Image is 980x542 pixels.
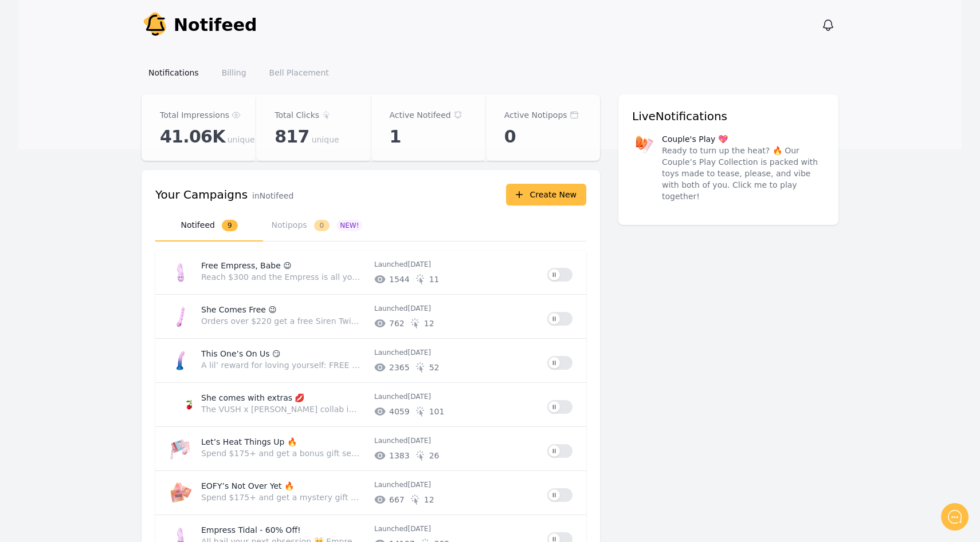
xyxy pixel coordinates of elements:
[424,494,434,505] span: # of unique clicks
[142,11,257,39] a: Notifeed
[662,133,728,145] p: Couple's Play 💖
[201,260,365,271] p: Free Empress, Babe 😉
[201,271,360,283] p: Reach $300 and the Empress is all yours—free of charge, full of... vibes. Tap here for pleasure.
[504,126,516,147] span: 0
[389,274,410,285] span: # of unique impressions
[389,450,410,461] span: # of unique impressions
[374,524,538,533] p: Launched
[155,251,586,294] a: Free Empress, Babe 😉Reach $300 and the Empress is all yours—free of charge, full of... vibes. Tap...
[407,349,431,357] time: 2025-08-19T04:54:23.611Z
[407,393,431,401] time: 2025-07-25T01:06:38.822Z
[201,480,365,492] p: EOFY’s Not Over Yet 🔥
[275,126,309,147] span: 817
[374,480,538,489] p: Launched
[662,145,825,202] p: Ready to turn up the heat? 🔥 Our Couple’s Play Collection is packed with toys made to tease, plea...
[201,304,365,315] p: She Comes Free 😉
[374,436,538,445] p: Launched
[155,339,586,382] a: This One’s On Us 😏A lil’ reward for loving yourself: FREE Ditto Dildo with orders $200+. Click he...
[222,220,238,231] span: 9
[174,15,257,35] span: Notifeed
[504,108,567,122] p: Active Notipops
[429,274,440,285] span: # of unique clicks
[312,134,339,145] span: unique
[74,95,138,104] span: New conversation
[155,295,586,338] a: She Comes Free 😉Orders over $220 get a free Siren Twist Vibrator. You’re one checkout away… click...
[941,503,969,531] iframe: gist-messenger-bubble-iframe
[201,315,360,327] p: Orders over $220 get a free Siren Twist Vibrator. You’re one checkout away… click here 💅
[9,88,220,112] button: New conversation
[429,362,440,373] span: # of unique clicks
[314,220,330,231] span: 0
[424,318,434,329] span: # of unique clicks
[374,260,538,269] p: Launched
[407,481,431,489] time: 2025-07-04T05:03:02.548Z
[155,471,586,515] a: EOFY’s Not Over Yet 🔥Spend $175+ and get a mystery gift set worth $199—made to tease, please, and...
[407,525,431,533] time: 2025-06-10T03:22:37.344Z
[201,392,365,403] p: She comes with extras 💋
[201,436,365,448] p: Let’s Heat Things Up 🔥
[160,108,229,122] p: Total Impressions
[155,427,586,470] a: Let’s Heat Things Up 🔥Spend $175+ and get a bonus gift set worth $127—packed with pleasure picks ...
[407,437,431,445] time: 2025-07-15T04:10:54.645Z
[252,190,293,201] p: in Notifeed
[389,406,410,417] span: # of unique impressions
[142,11,169,39] img: Your Company
[389,318,405,329] span: # of unique impressions
[389,362,410,373] span: # of unique impressions
[155,383,586,426] a: She comes with extras 💋The VUSH x [PERSON_NAME] collab is officially on. Wanna celebrate? Spend $...
[336,220,362,231] span: NEW!
[263,210,371,242] button: Notipops0NEW!
[215,62,253,83] a: Billing
[374,348,538,357] p: Launched
[275,108,319,122] p: Total Clicks
[389,494,405,505] span: # of unique impressions
[390,126,401,147] span: 1
[155,210,586,242] nav: Tabs
[429,450,440,461] span: # of unique clicks
[228,134,255,145] span: unique
[155,187,248,203] h3: Your Campaigns
[407,260,431,268] time: 2025-09-30T01:56:55.472Z
[96,400,145,408] span: We run on Gist
[390,108,451,122] p: Active Notifeed
[374,392,538,401] p: Launched
[429,406,445,417] span: # of unique clicks
[201,348,365,359] p: This One’s On Us 😏
[262,62,336,83] a: Bell Placement
[407,304,431,312] time: 2025-09-10T06:03:30.224Z
[201,448,360,459] p: Spend $175+ and get a bonus gift set worth $127—packed with pleasure picks to warm you up from th...
[201,403,360,415] p: The VUSH x [PERSON_NAME] collab is officially on. Wanna celebrate? Spend $195 for a Free Plump or...
[374,304,538,313] p: Launched
[506,184,586,205] button: Create New
[142,62,206,83] a: Notifications
[632,108,825,124] h3: Live Notifications
[201,524,365,536] p: Empress Tidal - 60% Off!
[155,210,263,242] button: Notifeed9
[201,359,360,371] p: A lil’ reward for loving yourself: FREE Ditto Dildo with orders $200+. Click here to start shopping!
[201,492,360,503] p: Spend $175+ and get a mystery gift set worth $199—made to tease, please, and surprise. What are y...
[160,126,225,147] span: 41.06K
